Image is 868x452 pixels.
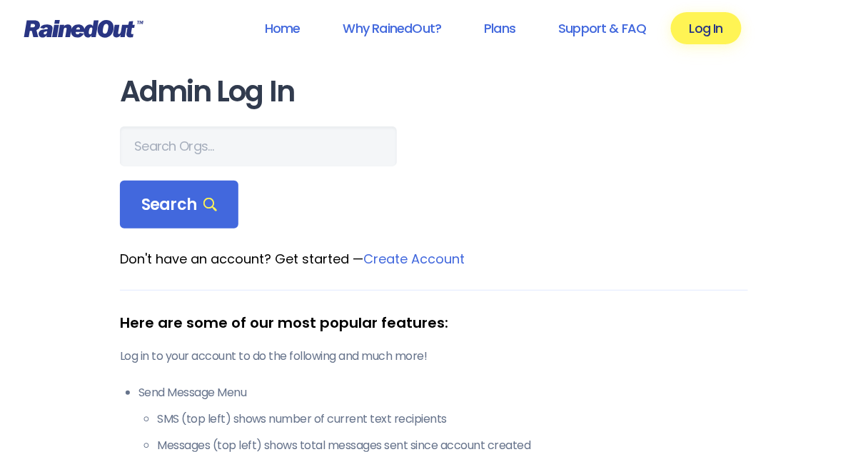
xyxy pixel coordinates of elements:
li: SMS (top left) shows number of current text recipients [157,411,748,428]
a: Home [246,12,319,44]
input: Search Orgs… [120,126,397,166]
div: Here are some of our most popular features: [120,312,748,333]
p: Log in to your account to do the following and much more! [120,348,748,365]
div: Search [120,181,238,229]
a: Plans [465,12,534,44]
h1: Admin Log In [120,76,748,108]
span: Search [141,195,217,215]
a: Create Account [363,250,465,268]
a: Log In [671,12,742,44]
a: Why RainedOut? [325,12,460,44]
a: Support & FAQ [540,12,665,44]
